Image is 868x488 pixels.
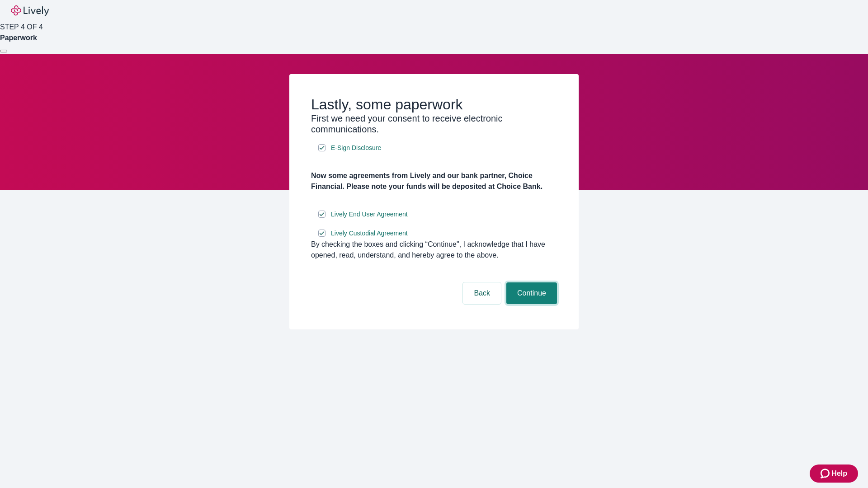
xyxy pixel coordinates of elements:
button: Zendesk support iconHelp [810,465,858,483]
span: Lively Custodial Agreement [331,229,408,238]
img: Lively [11,5,49,16]
button: Continue [506,282,557,304]
a: e-sign disclosure document [329,209,410,220]
a: e-sign disclosure document [329,228,410,239]
span: Help [831,468,847,479]
span: E-Sign Disclosure [331,143,381,153]
span: Lively End User Agreement [331,210,408,219]
h3: First we need your consent to receive electronic communications. [311,113,557,135]
div: By checking the boxes and clicking “Continue", I acknowledge that I have opened, read, understand... [311,239,557,261]
button: Back [463,282,501,304]
h4: Now some agreements from Lively and our bank partner, Choice Financial. Please note your funds wi... [311,170,557,192]
a: e-sign disclosure document [329,142,383,154]
h2: Lastly, some paperwork [311,96,557,113]
svg: Zendesk support icon [821,468,831,479]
